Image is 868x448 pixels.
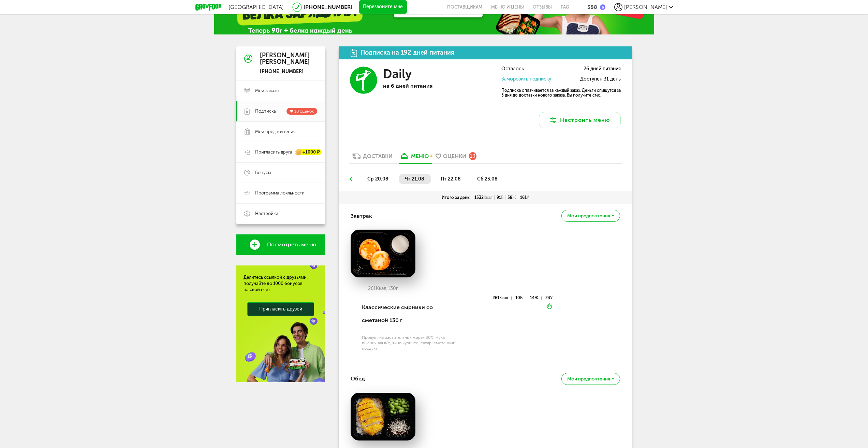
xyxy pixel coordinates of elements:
[472,195,495,200] div: 1532
[499,295,508,300] span: Ккал
[405,176,424,182] span: чт 21.08
[349,153,396,163] a: Доставки
[351,230,415,277] img: big_8CrUXvGrGHgQr12N.png
[495,195,505,200] div: 91
[376,286,388,291] span: Ккал,
[527,195,529,200] span: У
[539,112,621,128] button: Настроить меню
[512,195,516,200] span: Ж
[383,67,412,81] h3: Daily
[236,101,325,121] a: Подписка 10 оценок
[255,211,278,217] span: Настройки
[362,296,456,332] div: Классические сырники со сметаной 130 г
[236,203,325,224] a: Настройки
[587,4,597,10] div: 388
[501,88,621,98] p: Подписка оплачивается за каждый заказ. Деньги спишутся за 3 дня до доставки нового заказа. Вы пол...
[443,153,466,159] div: Оценки
[441,176,461,182] span: пт 22.08
[518,195,531,200] div: 161
[534,295,538,300] span: Ж
[260,52,310,66] div: [PERSON_NAME] [PERSON_NAME]
[469,152,476,160] div: 10
[600,4,605,10] img: bonus_b.cdccf46.png
[236,162,325,183] a: Бонусы
[501,67,524,72] span: Осталось
[396,286,398,291] span: г
[477,176,498,182] span: сб 23.08
[255,190,305,196] span: Программа лояльности
[255,88,279,94] span: Мои заказы
[363,153,393,159] div: Доставки
[236,81,325,101] a: Мои заказы
[351,372,365,385] h4: Обед
[567,214,610,218] span: Мои предпочтения
[567,377,610,381] span: Мои предпочтения
[550,295,553,300] span: У
[236,121,325,142] a: Мои предпочтения
[359,0,407,14] button: Перезвоните мне
[351,393,415,440] img: big_2fX2LWCYjyJ3431o.png
[351,49,357,57] img: icon.da23462.svg
[260,69,310,75] div: [PHONE_NUMBER]
[296,149,322,155] div: +1000 ₽
[351,286,415,291] div: 261 130
[484,195,492,200] span: Ккал
[236,234,325,255] a: Посмотреть меню
[383,83,482,89] p: на 6 дней питания
[530,297,542,300] div: 14
[255,108,276,114] span: Подписка
[367,176,388,182] span: ср 20.08
[624,4,667,10] span: [PERSON_NAME]
[584,67,621,72] span: 26 дней питания
[294,109,314,114] span: 10 оценок
[229,4,284,10] span: [GEOGRAPHIC_DATA]
[244,274,318,293] div: Делитесь ссылкой с друзьями, получайте до 1000 бонусов на свой счет
[247,302,314,316] a: Пригласить друзей
[520,295,523,300] span: Б
[505,195,518,200] div: 58
[515,297,526,300] div: 10
[411,153,429,159] div: меню
[304,4,352,10] a: [PHONE_NUMBER]
[361,49,454,56] div: Подписка на 192 дней питания
[501,195,503,200] span: Б
[492,297,512,300] div: 261
[236,142,325,162] a: Пригласить друга +1000 ₽
[255,170,271,176] span: Бонусы
[440,195,472,200] div: Итого за день:
[432,153,480,163] a: Оценки 10
[255,149,292,155] span: Пригласить друга
[545,297,553,300] div: 23
[255,129,295,135] span: Мои предпочтения
[501,76,551,82] a: Заморозить подписку
[351,209,372,222] h4: Завтрак
[580,77,621,82] span: Доступен 31 день
[267,242,316,248] span: Посмотреть меню
[396,153,432,163] a: меню
[236,183,325,203] a: Программа лояльности
[362,335,456,351] div: Продукт на растительных жирах 30%, мука пшеничная в/с, яйцо куриное, сахар; сметанный продукт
